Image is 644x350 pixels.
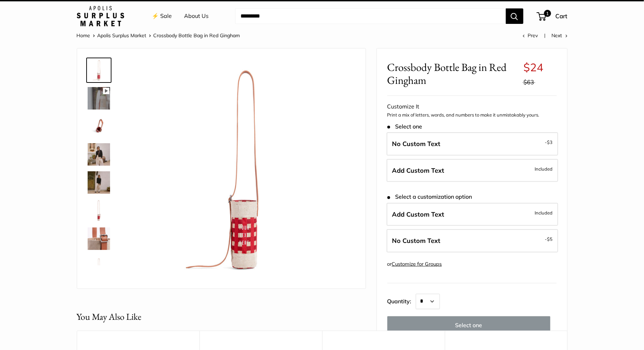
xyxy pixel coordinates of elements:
img: Crossbody Bottle Bag in Red Gingham [88,227,110,250]
button: Select one [387,316,550,334]
img: description_Even available for group gifting and events [88,87,110,110]
a: description_Even available for group gifting and events [86,86,111,111]
span: Crossbody Bottle Bag in Red Gingham [387,61,518,87]
label: Leave Blank [387,132,558,156]
img: Crossbody Bottle Bag in Red Gingham [88,199,110,222]
img: description_Effortless Style [88,143,110,166]
p: Print a mix of letters, words, and numbers to make it unmistakably yours. [387,112,557,119]
label: Add Custom Text [387,159,558,182]
span: $24 [524,60,544,74]
span: - [545,138,553,146]
img: Apolis: Surplus Market [77,6,124,26]
span: No Custom Text [392,140,441,148]
a: description_Transform your everyday errands into moments of effortless style [86,170,111,195]
input: Search... [235,8,506,24]
span: Select a customization option [387,193,472,200]
span: 1 [544,10,551,17]
a: description_Effortless Style [86,142,111,167]
a: Crossbody Bottle Bag in Red Gingham [86,254,111,279]
label: Quantity: [387,292,416,309]
span: Included [535,209,553,217]
span: $5 [547,236,553,242]
div: Customize It [387,101,557,112]
a: Crossbody Bottle Bag in Red Gingham [86,58,111,83]
label: Leave Blank [387,229,558,252]
div: or [387,259,442,269]
img: Crossbody Bottle Bag in Red Gingham [88,256,110,278]
img: description_Transform your everyday errands into moments of effortless style [88,171,110,194]
a: Home [77,32,90,39]
button: Search [506,8,523,24]
span: $3 [547,139,553,145]
span: Cart [556,12,568,20]
img: Crossbody Bottle Bag in Red Gingham [133,59,355,281]
a: Apolis Surplus Market [97,32,147,39]
span: Included [535,165,553,173]
h2: You May Also Like [77,310,142,324]
span: $63 [524,78,534,86]
a: Prev [523,32,538,39]
span: Add Custom Text [392,210,445,218]
a: Customize for Groups [392,261,442,267]
img: Crossbody Bottle Bag in Red Gingham [88,115,110,138]
a: Crossbody Bottle Bag in Red Gingham [86,114,111,139]
a: Crossbody Bottle Bag in Red Gingham [86,226,111,251]
span: Crossbody Bottle Bag in Red Gingham [154,32,240,39]
label: Add Custom Text [387,203,558,226]
a: About Us [184,11,209,21]
a: Crossbody Bottle Bag in Red Gingham [86,198,111,223]
a: ⚡️ Sale [152,11,172,21]
span: Add Custom Text [392,166,445,174]
nav: Breadcrumb [77,31,240,40]
span: - [545,235,553,243]
a: 1 Cart [537,11,568,22]
span: No Custom Text [392,237,441,245]
img: Crossbody Bottle Bag in Red Gingham [88,59,110,81]
a: Next [552,32,568,39]
span: Select one [387,123,422,130]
